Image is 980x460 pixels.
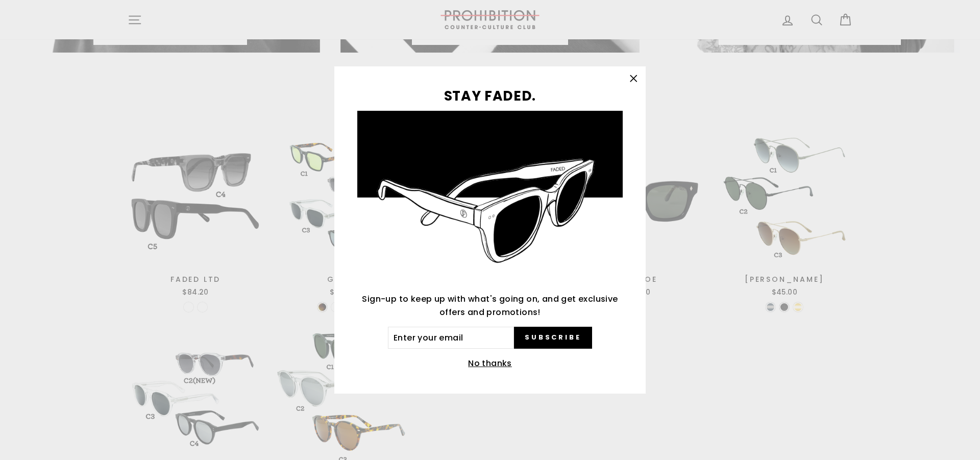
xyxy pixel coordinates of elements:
[525,333,581,342] span: Subscribe
[357,89,623,103] h3: STAY FADED.
[357,293,623,319] p: Sign-up to keep up with what's going on, and get exclusive offers and promotions!
[514,327,592,349] button: Subscribe
[465,356,515,371] button: No thanks
[388,327,514,349] input: Enter your email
